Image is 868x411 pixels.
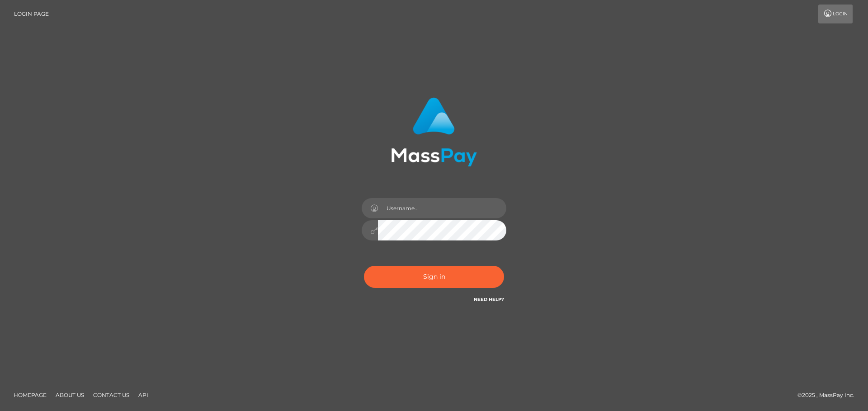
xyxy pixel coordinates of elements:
a: API [135,388,152,402]
a: Need Help? [474,296,504,302]
a: About Us [52,388,88,402]
a: Login [818,5,853,23]
input: Username... [378,198,506,218]
a: Homepage [10,388,50,402]
div: © 2025 , MassPay Inc. [797,390,861,400]
img: MassPay Login [391,97,477,166]
button: Sign in [364,266,504,288]
a: Contact Us [90,388,133,402]
a: Login Page [14,5,49,23]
